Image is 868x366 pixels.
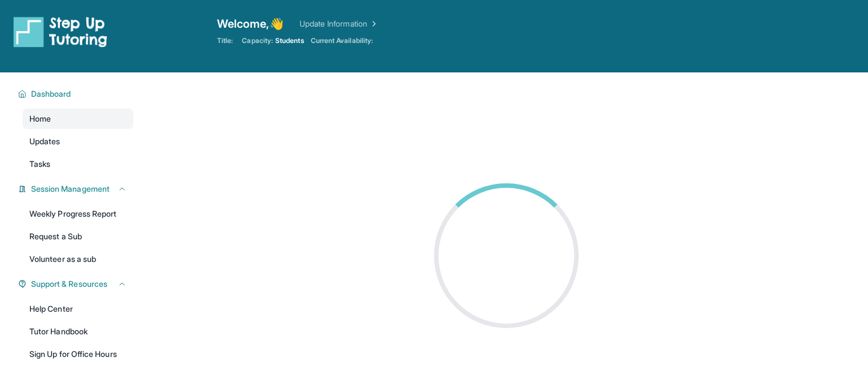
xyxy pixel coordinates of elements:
a: Tasks [23,154,133,174]
a: Volunteer as a sub [23,249,133,269]
span: Welcome, 👋 [217,16,284,32]
span: Title: [217,36,233,45]
a: Request a Sub [23,226,133,247]
button: Support & Resources [27,278,127,290]
span: Capacity: [242,36,273,45]
button: Session Management [27,183,127,195]
span: Updates [29,136,60,147]
a: Updates [23,131,133,152]
button: Dashboard [27,88,127,100]
img: logo [14,16,107,48]
a: Home [23,109,133,129]
span: Home [29,113,51,124]
a: Sign Up for Office Hours [23,344,133,364]
a: Help Center [23,299,133,319]
img: Chevron Right [367,18,379,29]
span: Current Availability: [311,36,373,45]
a: Tutor Handbook [23,321,133,342]
span: Tasks [29,158,50,170]
a: Update Information [300,18,379,29]
span: Dashboard [31,88,71,100]
a: Weekly Progress Report [23,204,133,224]
span: Support & Resources [31,278,107,290]
span: Session Management [31,183,110,195]
span: Students [275,36,304,45]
